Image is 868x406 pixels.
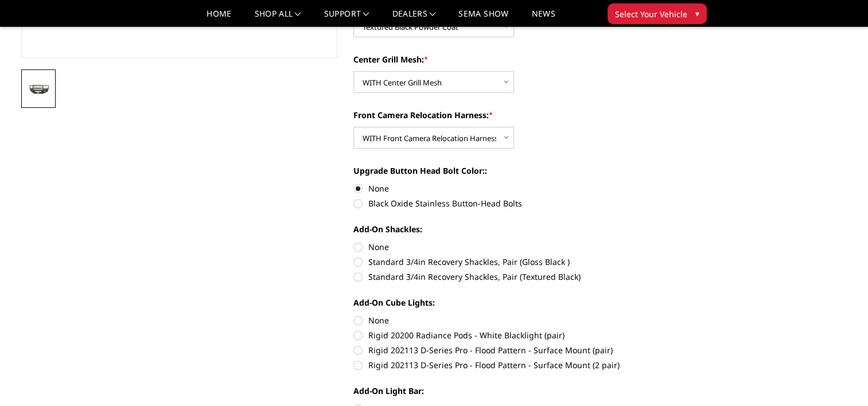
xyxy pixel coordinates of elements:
[615,8,687,20] span: Select Your Vehicle
[353,165,670,177] label: Upgrade Button Head Bolt Color::
[353,359,670,371] label: Rigid 202113 D-Series Pro - Flood Pattern - Surface Mount (2 pair)
[353,296,670,309] label: Add-On Cube Lights:
[25,83,52,95] img: 2019-2025 Ram 2500-3500 - A2 Series - Extreme Front Bumper (winch mount)
[353,223,670,235] label: Add-On Shackles:
[353,271,670,283] label: Standard 3/4in Recovery Shackles, Pair (Textured Black)
[353,109,670,121] label: Front Camera Relocation Harness:
[353,241,670,253] label: None
[353,385,670,397] label: Add-On Light Bar:
[353,314,670,326] label: None
[353,53,670,65] label: Center Grill Mesh:
[608,3,707,24] button: Select Your Vehicle
[392,10,436,26] a: Dealers
[811,351,868,406] iframe: Chat Widget
[353,344,670,356] label: Rigid 202113 D-Series Pro - Flood Pattern - Surface Mount (pair)
[255,10,301,26] a: shop all
[695,7,699,19] span: ▾
[324,10,369,26] a: Support
[353,256,670,268] label: Standard 3/4in Recovery Shackles, Pair (Gloss Black )
[531,10,555,26] a: News
[458,10,508,26] a: SEMA Show
[353,329,670,341] label: Rigid 20200 Radiance Pods - White Blacklight (pair)
[353,197,670,209] label: Black Oxide Stainless Button-Head Bolts
[353,182,670,194] label: None
[207,10,231,26] a: Home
